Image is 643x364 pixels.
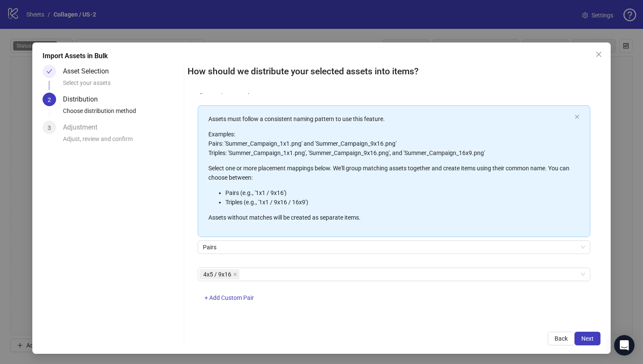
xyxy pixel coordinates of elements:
[63,134,180,149] div: Adjust, review and confirm
[48,124,51,131] span: 3
[63,121,104,134] div: Adjustment
[555,335,568,342] span: Back
[188,65,601,79] h2: How should we distribute your selected assets into items?
[63,78,180,93] div: Select your assets
[614,335,634,356] div: Open Intercom Messenger
[592,48,606,61] button: Close
[575,114,580,120] button: close
[208,164,572,182] p: Select one or more placement mappings below. We'll group matching assets together and create item...
[198,291,261,305] button: + Add Custom Pair
[595,51,602,58] span: close
[575,332,600,345] button: Next
[63,65,116,78] div: Asset Selection
[225,188,572,198] li: Pairs (e.g., '1x1 / 9x16')
[548,332,575,345] button: Back
[208,213,572,222] p: Assets without matches will be created as separate items.
[581,335,594,342] span: Next
[63,106,180,121] div: Choose distribution method
[225,198,572,207] li: Triples (e.g., '1x1 / 9x16 / 16x9')
[208,130,572,158] p: Examples: Pairs: 'Summer_Campaign_1x1.png' and 'Summer_Campaign_9x16.png' Triples: 'Summer_Campai...
[43,51,601,61] div: Import Assets in Bulk
[63,93,105,106] div: Distribution
[208,114,572,124] p: Assets must follow a consistent naming pattern to use this feature.
[575,114,580,119] span: close
[205,294,254,301] span: + Add Custom Pair
[203,241,586,254] span: Pairs
[46,68,52,74] span: check
[233,272,237,277] span: close
[203,270,231,279] span: 4x5 / 9x16
[199,269,239,279] span: 4x5 / 9x16
[48,96,51,103] span: 2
